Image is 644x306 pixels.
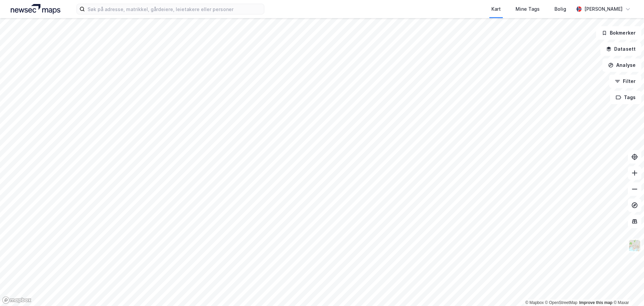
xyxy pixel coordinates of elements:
div: Mine Tags [516,5,540,13]
input: Søk på adresse, matrikkel, gårdeiere, leietakere eller personer [85,4,264,14]
button: Filter [609,75,641,88]
img: Z [628,239,641,252]
a: OpenStreetMap [545,300,578,305]
button: Datasett [600,42,641,56]
div: Kontrollprogram for chat [610,274,644,306]
button: Tags [610,91,641,104]
div: Kart [491,5,501,13]
a: Mapbox homepage [2,296,32,304]
div: Bolig [554,5,566,13]
img: logo.a4113a55bc3d86da70a041830d287a7e.svg [11,4,60,14]
a: Mapbox [525,300,544,305]
div: [PERSON_NAME] [584,5,623,13]
button: Analyse [602,58,641,72]
a: Improve this map [579,300,612,305]
iframe: Chat Widget [610,274,644,306]
button: Bokmerker [596,26,641,40]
